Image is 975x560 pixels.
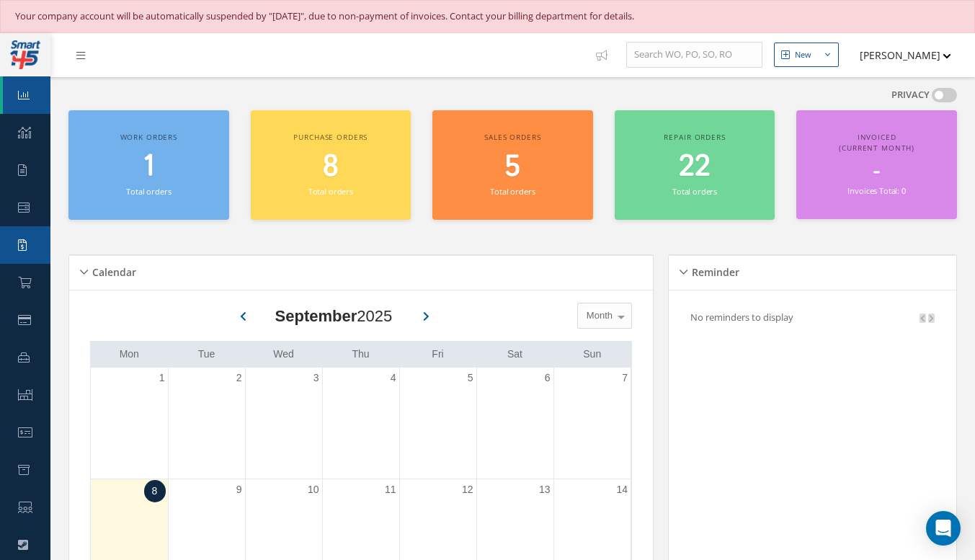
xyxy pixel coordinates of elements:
td: September 2, 2025 [168,368,245,479]
td: September 4, 2025 [322,368,399,479]
a: Show Tips [589,33,626,77]
a: September 10, 2025 [305,479,322,500]
td: September 7, 2025 [553,368,631,479]
button: [PERSON_NAME] [846,41,951,69]
a: September 6, 2025 [542,368,553,388]
a: Monday [117,345,142,363]
a: Friday [429,345,446,363]
a: Saturday [504,345,525,363]
td: September 1, 2025 [91,368,168,479]
a: September 14, 2025 [613,479,631,500]
label: PRIVACY [891,88,930,102]
a: Tuesday [195,345,218,363]
td: September 6, 2025 [476,368,553,479]
small: Total orders [126,186,171,197]
div: Open Intercom Messenger [926,511,961,546]
span: - [873,158,880,186]
h5: Reminder [687,262,739,279]
span: Invoiced [858,132,896,142]
a: September 12, 2025 [459,479,476,500]
td: September 3, 2025 [245,368,322,479]
span: Month [583,308,613,323]
a: September 2, 2025 [233,368,245,388]
button: New [774,43,839,68]
a: September 3, 2025 [311,368,322,388]
a: Wednesday [270,345,297,363]
b: September [275,307,357,325]
a: Sunday [580,345,604,363]
a: Invoiced (Current Month) - Invoices Total: 0 [796,110,957,220]
a: September 4, 2025 [388,368,399,388]
small: Total orders [490,186,535,197]
small: Total orders [308,186,353,197]
p: No reminders to display [690,311,793,324]
a: September 13, 2025 [536,479,553,500]
a: Sales orders 5 Total orders [432,110,593,221]
a: September 1, 2025 [156,368,168,388]
a: Purchase orders 8 Total orders [251,110,411,221]
small: Total orders [672,186,717,197]
span: 5 [504,146,520,187]
a: September 5, 2025 [465,368,476,388]
span: Repair orders [664,132,725,142]
span: 1 [143,146,154,187]
a: Thursday [349,345,372,363]
span: Purchase orders [293,132,368,142]
a: September 11, 2025 [382,479,399,500]
div: 2025 [275,304,393,328]
div: Your company account will be automatically suspended by "[DATE]", due to non-payment of invoices.... [15,9,960,24]
small: Invoices Total: 0 [847,185,905,196]
span: Work orders [120,132,177,142]
span: 8 [323,146,339,187]
a: September 9, 2025 [233,479,245,500]
img: smart145-logo-small.png [10,40,40,70]
a: September 7, 2025 [619,368,631,388]
span: Sales orders [484,132,540,142]
input: Search WO, PO, SO, RO [626,42,762,68]
a: Work orders 1 Total orders [68,110,229,221]
a: Repair orders 22 Total orders [615,110,775,221]
span: 22 [679,146,711,187]
span: (Current Month) [839,143,914,153]
div: New [795,49,811,61]
a: September 8, 2025 [144,480,166,502]
h5: Calendar [88,262,136,279]
td: September 5, 2025 [399,368,476,479]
